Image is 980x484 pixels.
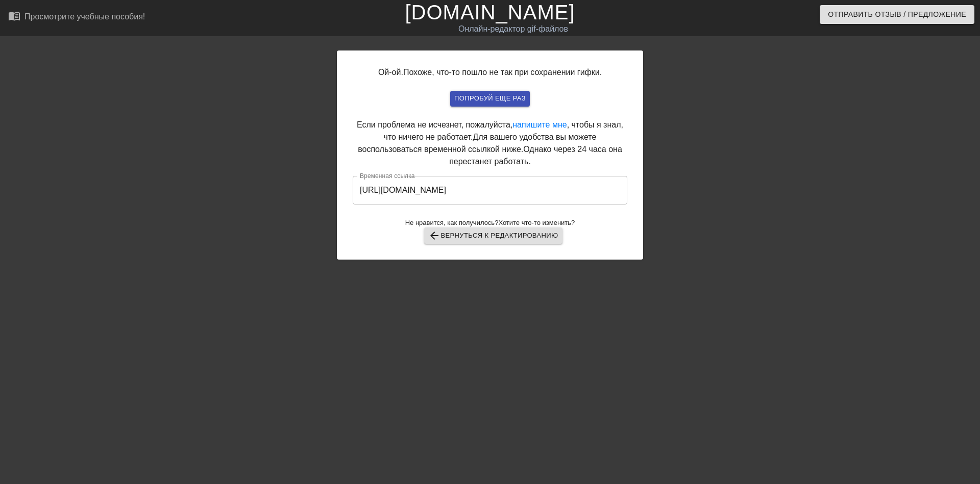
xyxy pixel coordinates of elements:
[820,5,974,24] button: Отправить Отзыв / Предложение
[828,8,966,21] ya-tr-span: Отправить Отзыв / Предложение
[384,120,623,141] ya-tr-span: , чтобы я знал, что ничего не работает.
[450,91,530,107] button: попробуй еще раз
[454,93,526,105] ya-tr-span: попробуй еще раз
[424,227,562,244] button: Вернуться к редактированию
[512,120,567,129] a: напишите мне
[428,230,440,242] ya-tr-span: arrow_back
[378,68,403,77] ya-tr-span: Ой-ой.
[8,10,83,22] ya-tr-span: menu_book_бук меню
[357,120,512,129] ya-tr-span: Если проблема не исчезнет, пожалуйста,
[458,24,568,33] ya-tr-span: Онлайн-редактор gif-файлов
[405,1,575,23] a: [DOMAIN_NAME]
[449,145,622,166] ya-tr-span: Однако через 24 часа она перестанет работать.
[8,10,145,26] a: Просмотрите учебные пособия!
[403,68,602,77] ya-tr-span: Похоже, что-то пошло не так при сохранении гифки.
[353,176,627,205] input: голый
[405,219,499,226] ya-tr-span: Не нравится, как получилось?
[358,133,596,154] ya-tr-span: Для вашего удобства вы можете воспользоваться временной ссылкой ниже.
[440,230,558,242] ya-tr-span: Вернуться к редактированию
[498,219,575,226] ya-tr-span: Хотите что-то изменить?
[24,12,145,21] ya-tr-span: Просмотрите учебные пособия!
